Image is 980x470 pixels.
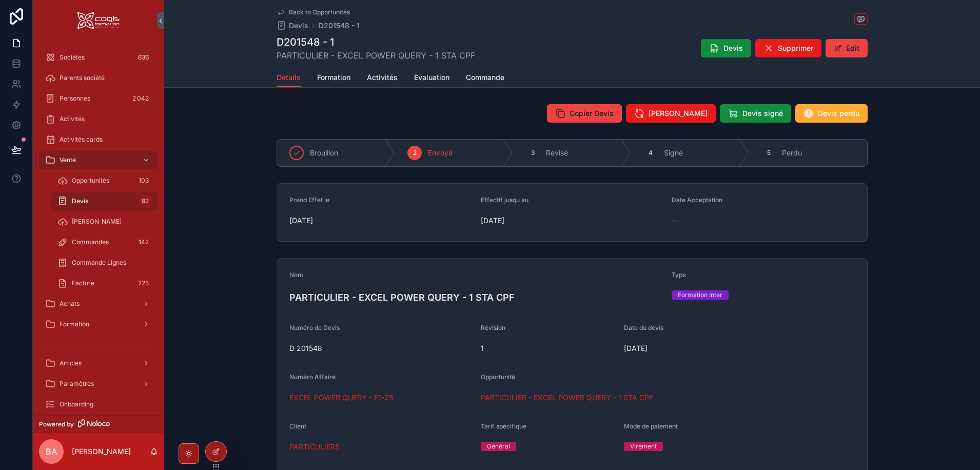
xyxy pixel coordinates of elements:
[72,197,88,205] span: Devis
[139,195,152,207] div: 92
[60,359,82,367] span: Articles
[481,422,526,430] span: Tarif spécifique
[778,43,813,53] span: Supprimer
[678,290,722,300] div: Formation Inter
[570,108,614,119] span: Copier Devis
[289,216,473,226] span: [DATE]
[630,442,657,451] div: Virement
[60,74,105,82] span: Parents société
[60,380,94,388] span: Paramètres
[39,420,74,428] span: Powered by
[466,68,504,89] a: Commande
[664,148,683,158] span: Signé
[701,39,751,57] button: Devis
[367,68,398,89] a: Activités
[72,238,109,246] span: Commandes
[39,89,158,108] a: Personnes2 042
[39,295,158,313] a: Achats
[60,400,93,408] span: Onboarding
[135,236,152,248] div: 142
[723,43,743,53] span: Devis
[672,196,722,204] span: Date Acceptation
[289,271,303,279] span: Nom
[60,135,103,144] span: Activités cards
[818,108,859,119] span: Devis perdu
[317,68,350,89] a: Formation
[289,196,329,204] span: Prend Effet le
[60,53,85,62] span: Sociétés
[624,343,807,354] span: [DATE]
[826,39,868,57] button: Edit
[547,104,622,123] button: Copier Devis
[319,21,360,31] a: D201548 - 1
[289,393,393,403] a: EXCEL POWER QUERY - F1-25
[481,373,515,381] span: Opportunité
[289,324,340,331] span: Numéro de Devis
[672,271,686,279] span: Type
[481,393,653,403] a: PARTICULIER - EXCEL POWER QUERY - 1 STA CPF
[649,108,708,119] span: [PERSON_NAME]
[413,149,417,157] span: 2
[531,149,535,157] span: 3
[72,259,126,267] span: Commande Lignes
[767,149,771,157] span: 5
[129,92,152,105] div: 2 042
[481,196,528,204] span: Effectif jusqu au
[289,290,663,304] h4: PARTICULIER - EXCEL POWER QUERY - 1 STA CPF
[60,320,89,328] span: Formation
[39,395,158,414] a: Onboarding
[39,151,158,169] a: Vente
[277,8,350,16] a: Back to Opportunités
[428,148,453,158] span: Envoyé
[77,12,120,29] img: App logo
[277,68,301,88] a: Details
[60,156,76,164] span: Vente
[135,174,152,187] div: 103
[277,49,475,62] span: PARTICULIER - EXCEL POWER QUERY - 1 STA CPF
[72,177,109,185] span: Opportunités
[277,21,308,31] a: Devis
[39,375,158,393] a: Paramètres
[414,72,449,83] span: Evaluation
[51,233,158,251] a: Commandes142
[481,324,505,331] span: Révision
[466,72,504,83] span: Commande
[39,354,158,373] a: Articles
[289,442,340,452] span: PARTICULIERS
[72,446,131,457] p: [PERSON_NAME]
[310,148,338,158] span: Brouillon
[317,72,350,83] span: Formation
[33,41,164,415] div: scrollable content
[742,108,783,119] span: Devis signé
[60,300,80,308] span: Achats
[649,149,653,157] span: 4
[289,21,308,31] span: Devis
[39,315,158,334] a: Formation
[546,148,568,158] span: Révisé
[481,343,616,354] span: 1
[367,72,398,83] span: Activités
[46,445,57,458] span: BA
[135,51,152,64] div: 636
[277,72,301,83] span: Details
[60,115,85,123] span: Activités
[795,104,868,123] button: Devis perdu
[51,192,158,210] a: Devis92
[51,212,158,231] a: [PERSON_NAME]
[782,148,802,158] span: Perdu
[60,94,90,103] span: Personnes
[135,277,152,289] div: 225
[289,8,350,16] span: Back to Opportunités
[289,422,306,430] span: Client
[72,279,94,287] span: Facture
[39,48,158,67] a: Sociétés636
[481,216,664,226] span: [DATE]
[414,68,449,89] a: Evaluation
[33,415,164,433] a: Powered by
[51,171,158,190] a: Opportunités103
[289,343,473,354] span: D 201548
[487,442,510,451] div: Général
[39,69,158,87] a: Parents société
